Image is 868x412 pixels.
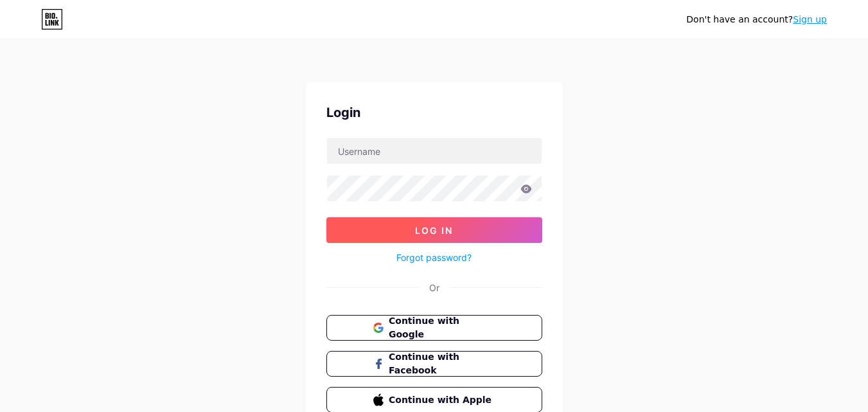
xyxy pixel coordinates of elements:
[686,13,827,26] div: Don't have an account?
[326,351,542,377] button: Continue with Facebook
[793,14,827,24] a: Sign up
[389,350,495,377] span: Continue with Facebook
[389,314,495,341] span: Continue with Google
[389,393,495,407] span: Continue with Apple
[326,217,542,243] button: Log In
[326,103,542,122] div: Login
[429,281,439,294] div: Or
[326,315,542,341] button: Continue with Google
[396,251,472,264] a: Forgot password?
[327,138,542,164] input: Username
[415,225,453,236] span: Log In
